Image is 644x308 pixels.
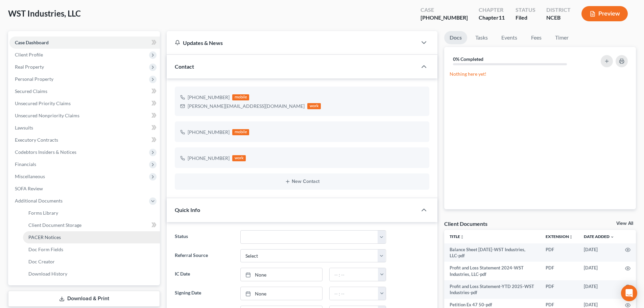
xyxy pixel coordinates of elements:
[330,268,378,281] input: -- : --
[28,246,63,252] span: Doc Form Fields
[28,210,58,216] span: Forms Library
[479,14,505,22] div: Chapter
[453,56,483,62] strong: 0% Completed
[610,235,614,239] i: expand_more
[15,52,43,57] span: Client Profile
[23,231,160,243] a: PACER Notices
[15,125,33,131] span: Lawsuits
[28,259,55,264] span: Doc Creator
[23,256,160,268] a: Doc Creator
[307,103,321,109] div: work
[578,243,620,262] td: [DATE]
[171,249,237,263] label: Referral Source
[460,235,464,239] i: unfold_more
[450,234,464,239] a: Titleunfold_more
[15,137,58,143] span: Executory Contracts
[444,31,467,44] a: Docs
[550,31,574,44] a: Timer
[470,31,493,44] a: Tasks
[15,40,49,45] span: Case Dashboard
[180,179,424,184] button: New Contact
[15,149,76,155] span: Codebtors Insiders & Notices
[450,71,630,77] p: Nothing here yet!
[496,31,523,44] a: Events
[516,6,535,14] div: Status
[546,234,573,239] a: Extensionunfold_more
[241,287,322,300] a: None
[499,14,505,21] span: 11
[15,88,47,94] span: Secured Claims
[171,268,237,281] label: IC Date
[616,221,633,226] a: View All
[9,97,160,110] a: Unsecured Priority Claims
[15,161,36,167] span: Financials
[444,262,540,280] td: Profit and Loss Statement 2024-WST Industries, LLC-pdf
[15,100,71,106] span: Unsecured Priority Claims
[9,122,160,134] a: Lawsuits
[175,63,194,70] span: Contact
[584,234,614,239] a: Date Added expand_more
[9,134,160,146] a: Executory Contracts
[546,14,571,22] div: NCEB
[578,262,620,280] td: [DATE]
[581,6,628,21] button: Preview
[232,129,249,135] div: mobile
[444,243,540,262] td: Balance Sheet [DATE]-WST Industries, LLC-pdf
[540,243,578,262] td: PDF
[578,280,620,299] td: [DATE]
[23,268,160,280] a: Download History
[175,207,200,213] span: Quick Info
[23,243,160,256] a: Doc Form Fields
[188,129,230,136] div: [PHONE_NUMBER]
[9,183,160,195] a: SOFA Review
[15,64,44,70] span: Real Property
[188,103,305,110] div: [PERSON_NAME][EMAIL_ADDRESS][DOMAIN_NAME]
[15,76,53,82] span: Personal Property
[525,31,547,44] a: Fees
[516,14,535,22] div: Filed
[8,291,160,307] a: Download & Print
[28,222,81,228] span: Client Document Storage
[188,94,230,101] div: [PHONE_NUMBER]
[9,110,160,122] a: Unsecured Nonpriority Claims
[8,8,81,18] span: WST Industries, LLC
[28,271,67,277] span: Download History
[171,230,237,244] label: Status
[621,285,637,301] div: Open Intercom Messenger
[188,155,230,162] div: [PHONE_NUMBER]
[171,287,237,300] label: Signing Date
[330,287,378,300] input: -- : --
[479,6,505,14] div: Chapter
[175,39,409,46] div: Updates & News
[9,85,160,97] a: Secured Claims
[15,113,79,118] span: Unsecured Nonpriority Claims
[241,268,322,281] a: None
[546,6,571,14] div: District
[540,280,578,299] td: PDF
[444,220,487,227] div: Client Documents
[232,155,246,161] div: work
[569,235,573,239] i: unfold_more
[421,6,468,14] div: Case
[232,94,249,100] div: mobile
[15,198,63,204] span: Additional Documents
[421,14,468,22] div: [PHONE_NUMBER]
[444,280,540,299] td: Profit and Loss Statement-YTD 2025-WST Industries-pdf
[28,234,61,240] span: PACER Notices
[23,219,160,231] a: Client Document Storage
[23,207,160,219] a: Forms Library
[15,186,43,191] span: SOFA Review
[15,173,45,179] span: Miscellaneous
[9,37,160,49] a: Case Dashboard
[540,262,578,280] td: PDF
